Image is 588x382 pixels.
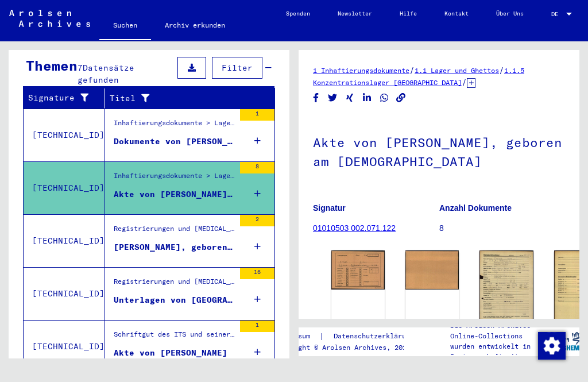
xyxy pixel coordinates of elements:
td: [TECHNICAL_ID] [24,214,105,267]
button: Share on Xing [344,91,356,105]
div: 1 [240,321,274,332]
span: Filter [222,63,253,73]
div: Titel [110,92,252,105]
p: Die Arolsen Archives Online-Collections [450,321,544,341]
a: 1.1 Lager und Ghettos [415,66,499,75]
div: Schriftgut des ITS und seiner Vorgänger > Bearbeitung von Anfragen > Suchvorgänge > Suchanfragen ... [114,329,234,345]
span: / [409,65,415,75]
div: [PERSON_NAME], geboren am [DEMOGRAPHIC_DATA], geboren in [GEOGRAPHIC_DATA] [114,241,234,253]
span: / [462,77,467,87]
img: 001.jpg [479,250,533,326]
div: Registrierungen und [MEDICAL_DATA] von Displaced Persons, Kindern und Vermissten > Unterstützungs... [114,223,234,240]
div: Inhaftierungsdokumente > Lager und Ghettos > Konzentrationslager [GEOGRAPHIC_DATA] > Individuelle... [114,118,234,134]
td: [TECHNICAL_ID] [24,320,105,373]
p: 8 [439,222,565,234]
p: Copyright © Arolsen Archives, 2021 [274,342,428,353]
b: Anzahl Dokumente [439,203,512,213]
td: [TECHNICAL_ID] [24,267,105,320]
div: | [274,330,428,342]
a: Archiv erkunden [151,11,239,39]
div: Signature [28,92,96,104]
img: Arolsen_neg.svg [9,10,90,27]
a: Suchen [99,11,151,41]
button: Share on LinkedIn [361,91,373,105]
div: Unterlagen von [GEOGRAPHIC_DATA][PERSON_NAME][GEOGRAPHIC_DATA], geboren am [DEMOGRAPHIC_DATA], ge... [114,294,234,306]
img: Zustimmung ändern [538,332,566,360]
button: Copy link [395,91,407,105]
button: Share on Facebook [310,91,322,105]
div: Akte von [PERSON_NAME] [114,347,227,359]
a: 1 Inhaftierungsdokumente [313,66,409,75]
p: wurden entwickelt in Partnerschaft mit [450,341,544,362]
img: 001.jpg [331,250,385,290]
div: Akte von [PERSON_NAME], geboren am [DEMOGRAPHIC_DATA] [114,188,234,200]
span: DE [551,11,564,17]
button: Share on WhatsApp [378,91,390,105]
div: Signature [28,89,107,107]
b: Signatur [313,203,346,213]
a: Datenschutzerklärung [324,330,428,342]
button: Share on Twitter [327,91,339,105]
div: Dokumente von [PERSON_NAME], geboren am [DEMOGRAPHIC_DATA] [114,136,234,148]
a: 01010503 002.071.122 [313,223,396,233]
h1: Akte von [PERSON_NAME], geboren am [DEMOGRAPHIC_DATA] [313,116,565,186]
button: Filter [212,57,262,79]
div: Inhaftierungsdokumente > Lager und Ghettos > Konzentrationslager [GEOGRAPHIC_DATA] > Individuelle... [114,171,234,187]
span: / [499,65,504,75]
div: Registrierungen und [MEDICAL_DATA] von Displaced Persons, Kindern und Vermissten > Unterstützungs... [114,276,234,292]
div: 16 [240,268,274,279]
img: 002.jpg [405,250,459,290]
div: Titel [110,89,264,107]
